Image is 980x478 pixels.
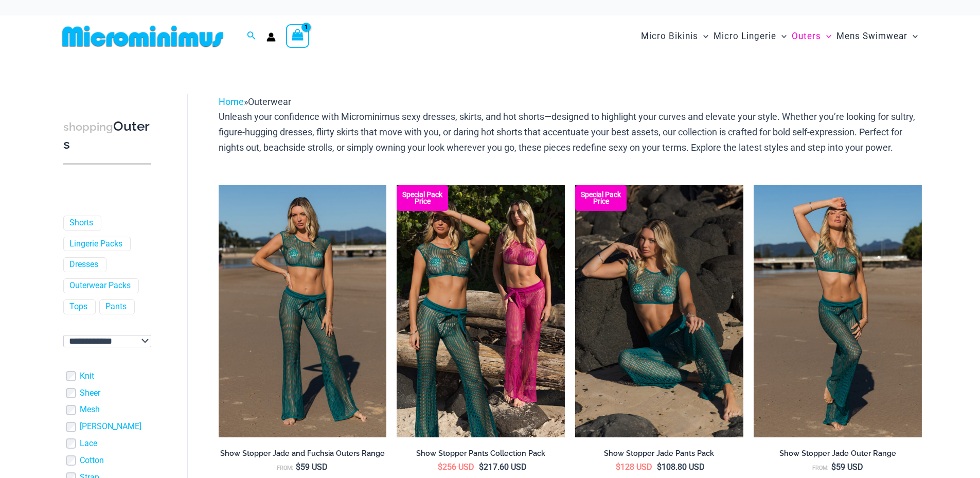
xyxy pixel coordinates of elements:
[80,371,94,382] a: Knit
[754,185,922,437] img: Show Stopper Jade 366 Top 5007 pants 01
[286,24,310,48] a: View Shopping Cart, 1 items
[69,218,93,228] a: Shorts
[812,465,829,471] span: From:
[219,185,387,437] img: Show Stopper Jade 366 Top 5007 pants 03
[58,25,227,48] img: MM SHOP LOGO FLAT
[831,462,836,472] span: $
[248,96,291,107] span: Outerwear
[397,449,565,458] h2: Show Stopper Pants Collection Pack
[479,462,527,472] bdi: 217.60 USD
[616,462,652,472] bdi: 128 USD
[219,96,244,107] a: Home
[69,239,122,250] a: Lingerie Packs
[754,185,922,437] a: Show Stopper Jade 366 Top 5007 pants 01Show Stopper Jade 366 Top 5007 pants 05Show Stopper Jade 3...
[247,30,256,43] a: Search icon link
[575,185,743,437] a: Show Stopper Jade 366 Top 5007 pants 08 Show Stopper Jade 366 Top 5007 pants 05Show Stopper Jade ...
[80,421,141,432] a: [PERSON_NAME]
[714,23,776,49] span: Micro Lingerie
[657,462,662,472] span: $
[575,449,743,462] a: Show Stopper Jade Pants Pack
[754,449,922,462] a: Show Stopper Jade Outer Range
[219,449,387,458] h2: Show Stopper Jade and Fuchsia Outers Range
[821,23,831,49] span: Menu Toggle
[776,23,787,49] span: Menu Toggle
[397,185,565,437] img: Collection Pack (6)
[80,404,100,415] a: Mesh
[105,302,127,312] a: Pants
[219,109,922,155] p: Unleash your confidence with Microminimus sexy dresses, skirts, and hot shorts—designed to highli...
[69,280,131,291] a: Outerwear Packs
[438,462,442,472] span: $
[711,21,789,52] a: Micro LingerieMenu ToggleMenu Toggle
[789,21,834,52] a: OutersMenu ToggleMenu Toggle
[219,185,387,437] a: Show Stopper Jade 366 Top 5007 pants 03Show Stopper Fuchsia 366 Top 5007 pants 03Show Stopper Fuc...
[296,462,300,472] span: $
[754,449,922,458] h2: Show Stopper Jade Outer Range
[792,23,821,49] span: Outers
[638,21,711,52] a: Micro BikinisMenu ToggleMenu Toggle
[438,462,474,472] bdi: 256 USD
[907,23,918,49] span: Menu Toggle
[80,438,97,449] a: Lace
[575,449,743,458] h2: Show Stopper Jade Pants Pack
[69,302,87,312] a: Tops
[479,462,484,472] span: $
[266,32,276,42] a: Account icon link
[616,462,620,472] span: $
[63,335,151,347] select: wpc-taxonomy-pa_color-745982
[80,455,104,466] a: Cotton
[641,23,698,49] span: Micro Bikinis
[698,23,708,49] span: Menu Toggle
[834,21,920,52] a: Mens SwimwearMenu ToggleMenu Toggle
[296,462,328,472] bdi: 59 USD
[657,462,705,472] bdi: 108.80 USD
[575,185,743,437] img: Show Stopper Jade 366 Top 5007 pants 08
[836,23,907,49] span: Mens Swimwear
[397,449,565,462] a: Show Stopper Pants Collection Pack
[219,96,291,107] span: »
[397,185,565,437] a: Collection Pack (6) Collection Pack BCollection Pack B
[831,462,863,472] bdi: 59 USD
[575,191,627,205] b: Special Pack Price
[80,388,100,399] a: Sheer
[219,449,387,462] a: Show Stopper Jade and Fuchsia Outers Range
[637,19,922,54] nav: Site Navigation
[63,118,151,153] h3: Outers
[397,191,448,205] b: Special Pack Price
[63,120,113,133] span: shopping
[277,465,293,471] span: From:
[69,259,98,270] a: Dresses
